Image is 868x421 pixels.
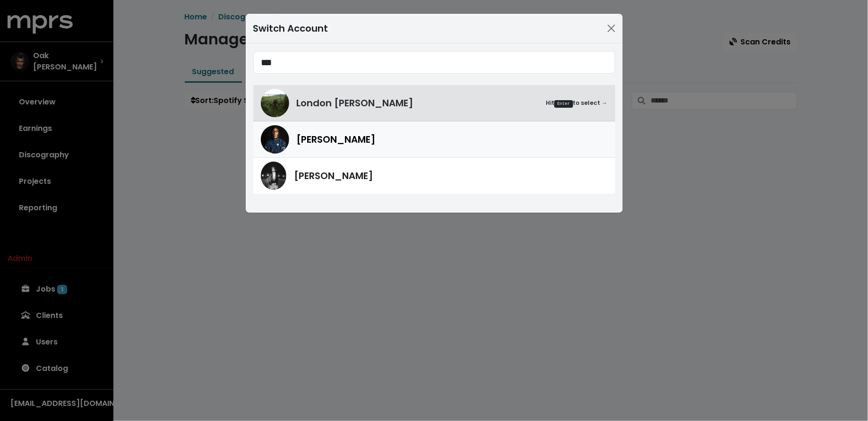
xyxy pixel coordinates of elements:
[297,96,414,110] span: London [PERSON_NAME]
[261,125,289,154] img: Donnie Scantz
[253,158,615,194] a: Don Mills[PERSON_NAME]
[554,100,573,108] kbd: Enter
[253,85,615,121] a: London CyrLondon [PERSON_NAME]HitEnterto select →
[546,99,607,108] small: Hit to select →
[253,121,615,158] a: Donnie Scantz[PERSON_NAME]
[294,169,373,183] span: [PERSON_NAME]
[253,51,615,74] input: Search accounts
[297,132,376,146] span: [PERSON_NAME]
[261,89,289,117] img: London Cyr
[253,21,328,35] div: Switch Account
[604,21,619,36] button: Close
[261,162,286,190] img: Don Mills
